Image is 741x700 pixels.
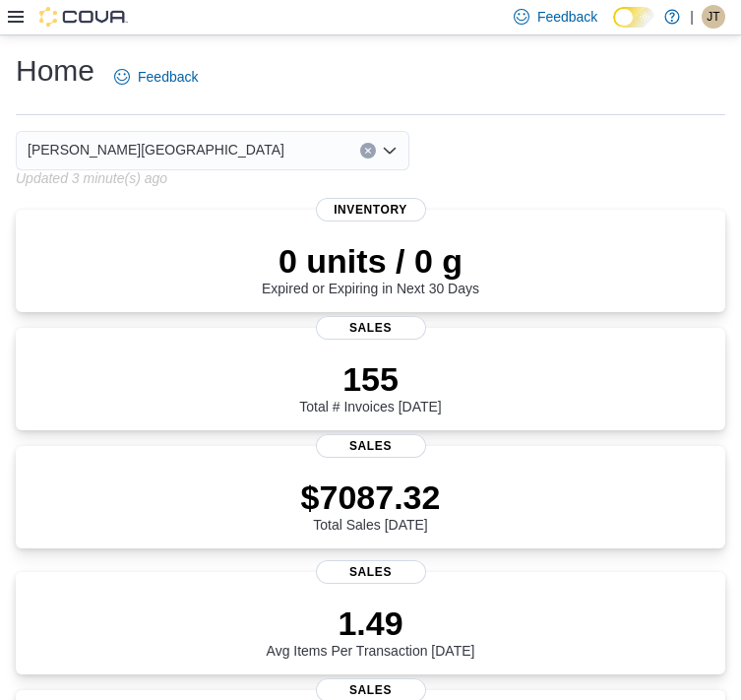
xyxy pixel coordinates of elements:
span: Feedback [138,67,198,87]
p: 1.49 [267,604,475,643]
span: Inventory [316,198,426,222]
span: JT [707,5,719,29]
span: Sales [316,560,426,584]
div: Julie Thorkelson [702,5,725,29]
h1: Home [16,51,94,91]
img: Cova [39,7,128,27]
p: 155 [299,359,441,399]
a: Feedback [106,57,206,96]
span: [PERSON_NAME][GEOGRAPHIC_DATA] [28,138,284,161]
div: Avg Items Per Transaction [DATE] [267,604,475,659]
div: Expired or Expiring in Next 30 Days [262,241,479,296]
p: Updated 3 minute(s) ago [16,170,167,186]
div: Total Sales [DATE] [301,477,441,533]
p: 0 units / 0 g [262,241,479,281]
span: Feedback [537,7,597,27]
button: Clear input [360,143,376,159]
span: Sales [316,316,426,340]
input: Dark Mode [613,7,654,28]
span: Sales [316,434,426,458]
div: Total # Invoices [DATE] [299,359,441,414]
p: | [690,5,694,29]
p: $7087.32 [301,477,441,517]
span: Dark Mode [613,28,614,29]
button: Open list of options [382,143,398,159]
